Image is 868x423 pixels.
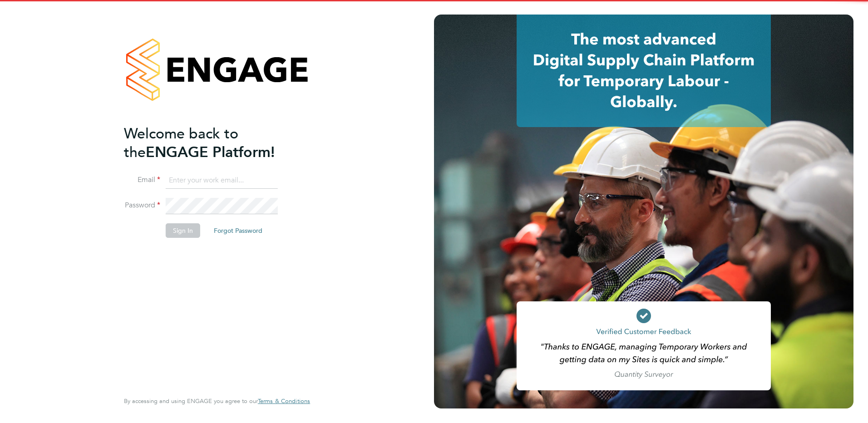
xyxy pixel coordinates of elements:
h2: ENGAGE Platform! [124,124,301,162]
label: Password [124,201,160,210]
button: Sign In [166,223,200,238]
input: Enter your work email... [166,172,278,189]
span: Welcome back to the [124,125,238,161]
a: Terms & Conditions [258,398,310,405]
button: Forgot Password [207,223,270,238]
span: Terms & Conditions [258,397,310,405]
span: By accessing and using ENGAGE you agree to our [124,397,310,405]
label: Email [124,175,160,185]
